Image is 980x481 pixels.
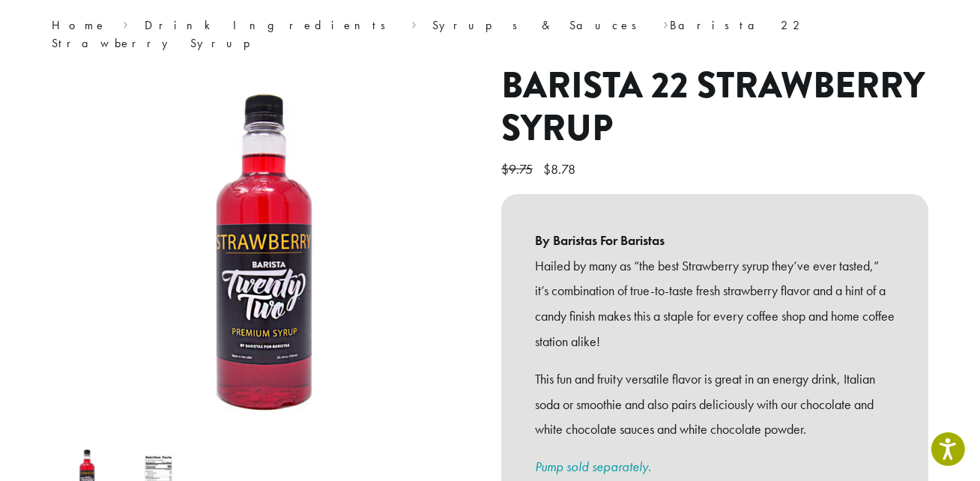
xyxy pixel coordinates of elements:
b: By Baristas For Baristas [535,228,895,253]
bdi: 8.78 [543,160,579,178]
bdi: 9.75 [501,160,536,178]
p: This fun and fruity versatile flavor is great in an energy drink, Italian soda or smoothie and al... [535,366,895,442]
span: › [411,11,417,34]
a: Syrups & Sauces [433,17,647,33]
a: Drink Ingredients [145,17,396,33]
span: $ [543,160,551,178]
p: Hailed by many as “the best Strawberry syrup they’ve ever tasted,” it’s combination of true-to-ta... [535,253,895,354]
a: Home [52,17,107,33]
a: Pump sold separately. [535,458,651,475]
h1: Barista 22 Strawberry Syrup [501,64,928,151]
span: › [663,11,668,34]
span: › [123,11,128,34]
nav: Breadcrumb [52,16,928,52]
span: $ [501,160,509,178]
